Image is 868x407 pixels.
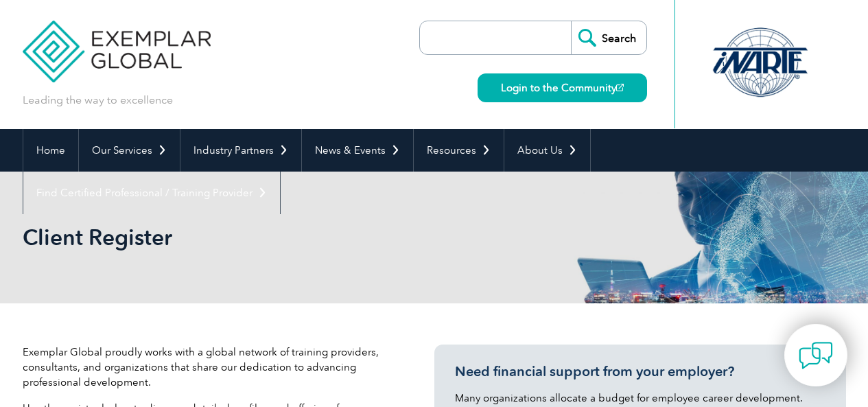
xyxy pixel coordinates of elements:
img: open_square.png [616,84,624,91]
a: Find Certified Professional / Training Provider [23,172,280,214]
a: Home [23,129,78,172]
a: About Us [504,129,590,172]
a: Login to the Community [478,73,647,102]
a: Our Services [79,129,180,172]
a: Industry Partners [180,129,301,172]
h3: Need financial support from your employer? [455,363,825,380]
img: contact-chat.png [799,338,833,373]
a: News & Events [302,129,413,172]
h2: Client Register [23,226,599,248]
input: Search [571,21,646,54]
p: Exemplar Global proudly works with a global network of training providers, consultants, and organ... [23,345,393,390]
a: Resources [414,129,504,172]
p: Leading the way to excellence [23,93,173,108]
